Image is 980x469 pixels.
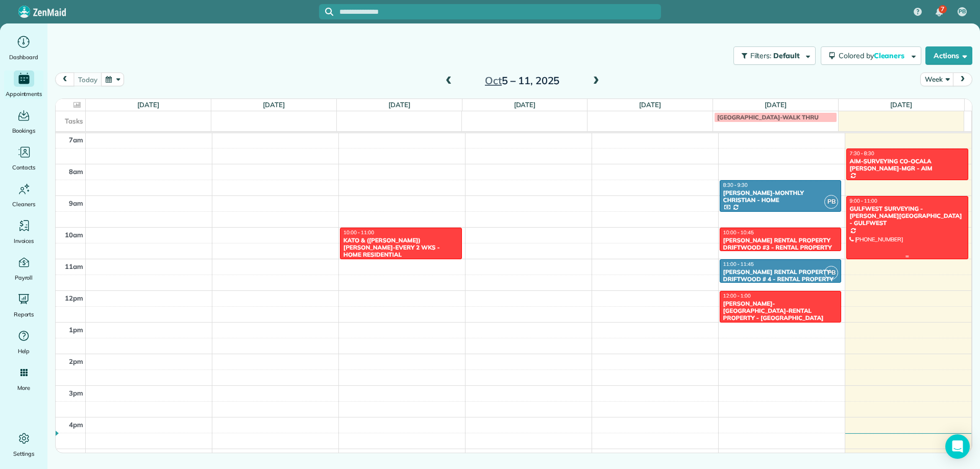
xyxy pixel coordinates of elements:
span: 10:00 - 11:00 [344,229,374,236]
a: Payroll [4,254,43,283]
span: 3pm [69,389,83,397]
span: 8am [69,167,83,176]
a: [DATE] [765,101,787,109]
a: Contacts [4,144,43,172]
a: Settings [4,430,43,459]
span: PB [824,195,838,209]
span: Bookings [12,126,36,136]
span: Filters: [750,51,772,60]
span: 8:30 - 9:30 [723,182,748,188]
a: [DATE] [639,101,661,109]
a: [DATE] [388,101,410,109]
span: Oct [485,74,502,87]
span: Colored by [839,51,908,60]
a: Help [4,328,43,356]
span: 1pm [69,326,83,334]
span: Contacts [12,162,35,172]
div: [PERSON_NAME] RENTAL PROPERTY DRIFTWOOD #3 - RENTAL PROPERTY [723,237,839,252]
button: Focus search [319,8,333,16]
a: [DATE] [890,101,912,109]
span: [GEOGRAPHIC_DATA]-WALK THRU [717,113,819,121]
div: GULFWEST SURVEYING -[PERSON_NAME][GEOGRAPHIC_DATA] - GULFWEST [849,205,965,227]
button: next [953,72,972,86]
span: 2pm [69,357,83,365]
span: Help [18,346,30,356]
span: Default [773,51,800,60]
span: 9am [69,199,83,207]
span: Dashboard [9,52,38,62]
span: PB [959,8,966,16]
a: Reports [4,291,43,319]
span: Cleaners [874,51,906,60]
button: Filters: Default [733,46,816,65]
div: [PERSON_NAME] RENTAL PROPERTY-DRIFTWOOD # 4 - RENTAL PROPERTY [723,268,839,283]
span: 4pm [69,421,83,429]
span: More [17,383,30,393]
a: Bookings [4,107,43,136]
a: Filters: Default [728,46,816,65]
span: Cleaners [12,199,35,209]
a: Invoices [4,217,43,246]
h2: 5 – 11, 2025 [458,75,586,86]
span: 7am [69,136,83,144]
span: Invoices [14,236,34,246]
svg: Focus search [325,8,333,16]
a: [DATE] [263,101,285,109]
span: 11:00 - 11:45 [723,261,754,267]
span: 5pm [69,452,83,460]
span: 10:00 - 10:45 [723,229,754,236]
span: Reports [14,309,34,319]
span: 10am [65,231,83,239]
a: Appointments [4,70,43,99]
div: [PERSON_NAME]-MONTHLY CHRISTIAN - HOME [723,189,839,204]
span: Payroll [15,273,33,283]
a: Cleaners [4,181,43,209]
span: 7:30 - 8:30 [850,150,874,157]
div: KATO & ([PERSON_NAME])[PERSON_NAME]-EVERY 2 WKS - HOME RESIDENTIAL [343,237,459,259]
span: 7 [941,5,944,13]
button: prev [55,72,75,86]
span: 9:00 - 11:00 [850,198,877,204]
button: Actions [925,46,972,65]
span: 12:00 - 1:00 [723,292,751,299]
a: Dashboard [4,34,43,62]
div: AIM-SURVEYING CO-OCALA [PERSON_NAME]-MGR - AIM [849,158,965,172]
span: 12pm [65,294,83,302]
div: Open Intercom Messenger [945,434,970,459]
div: 7 unread notifications [928,1,950,23]
span: PB [824,266,838,280]
button: Week [920,72,953,86]
button: Colored byCleaners [821,46,921,65]
span: 11am [65,262,83,270]
span: Settings [13,449,35,459]
a: [DATE] [137,101,159,109]
div: [PERSON_NAME]-[GEOGRAPHIC_DATA]-RENTAL PROPERTY - [GEOGRAPHIC_DATA] [723,300,839,322]
a: [DATE] [514,101,536,109]
span: Appointments [6,89,42,99]
button: today [73,72,102,86]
